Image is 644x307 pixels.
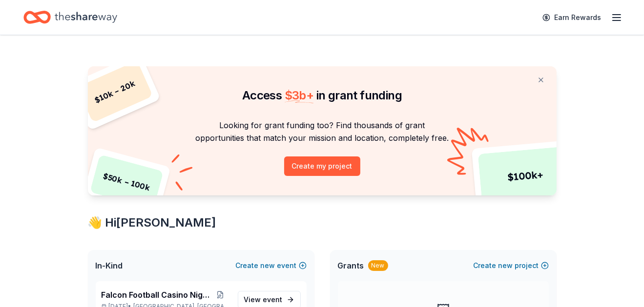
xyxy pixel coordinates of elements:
span: $ 3b + [285,88,314,102]
span: new [261,260,275,271]
span: In-Kind [96,260,123,271]
span: View [244,294,283,306]
div: New [368,260,388,271]
p: Looking for grant funding too? Find thousands of grant opportunities that match your mission and ... [100,119,545,145]
a: Earn Rewards [537,9,607,26]
a: Home [23,6,117,29]
span: event [263,295,283,304]
button: Create my project [284,156,360,176]
span: Access in grant funding [242,88,402,102]
span: Falcon Football Casino Night [102,289,210,301]
button: Createnewevent [236,260,307,271]
span: Grants [338,260,364,271]
button: Createnewproject [474,260,549,271]
span: new [499,260,513,271]
div: 👋 Hi [PERSON_NAME] [88,215,557,230]
div: $ 10k – 20k [77,60,153,123]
